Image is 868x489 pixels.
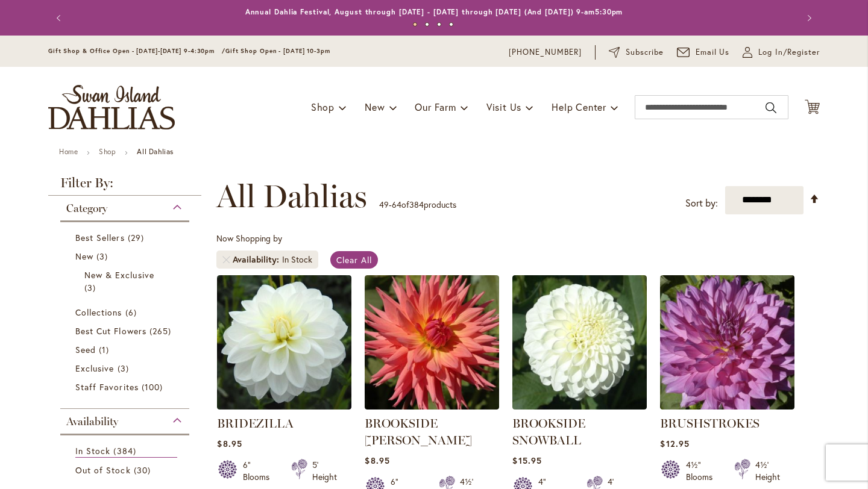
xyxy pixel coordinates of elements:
[75,325,177,337] a: Best Cut Flowers
[217,416,294,431] a: BRIDEZILLA
[75,306,177,319] a: Collections
[75,251,93,262] span: New
[84,269,168,294] a: New &amp; Exclusive
[311,101,335,113] span: Shop
[137,147,174,156] strong: All Dahlias
[75,344,96,355] span: Seed
[113,444,139,457] span: 384
[99,343,112,356] span: 1
[686,459,720,483] div: 4½" Blooms
[48,47,225,55] span: Gift Shop & Office Open - [DATE]-[DATE] 9-4:30pm /
[365,416,472,447] a: BROOKSIDE [PERSON_NAME]
[512,455,541,466] span: $15.95
[379,199,389,210] span: 49
[75,250,177,263] a: New
[222,256,230,263] a: Remove Availability In Stock
[66,415,118,428] span: Availability
[512,400,647,412] a: BROOKSIDE SNOWBALL
[437,22,441,26] button: 3 of 4
[796,6,820,30] button: Next
[677,46,730,58] a: Email Us
[743,46,820,58] a: Log In/Register
[99,147,116,156] a: Shop
[125,306,140,319] span: 6
[755,459,780,483] div: 4½' Height
[128,231,147,244] span: 29
[75,445,110,456] span: In Stock
[75,381,177,393] a: Staff Favorites
[685,192,718,214] label: Sort by:
[217,275,351,410] img: BRIDEZILLA
[48,176,201,196] strong: Filter By:
[75,363,114,374] span: Exclusive
[415,101,456,113] span: Our Farm
[365,455,389,466] span: $8.95
[75,325,146,337] span: Best Cut Flowers
[75,307,122,318] span: Collections
[75,232,125,243] span: Best Sellers
[75,464,131,476] span: Out of Stock
[552,101,606,113] span: Help Center
[96,250,111,263] span: 3
[75,362,177,375] a: Exclusive
[365,275,499,410] img: BROOKSIDE CHERI
[409,199,424,210] span: 384
[217,400,351,412] a: BRIDEZILLA
[626,46,664,58] span: Subscribe
[84,269,154,281] span: New & Exclusive
[660,400,794,412] a: BRUSHSTROKES
[216,178,367,214] span: All Dahlias
[75,381,139,393] span: Staff Favorites
[758,46,820,58] span: Log In/Register
[75,343,177,356] a: Seed
[149,325,174,337] span: 265
[134,464,154,476] span: 30
[379,195,456,214] p: - of products
[509,46,582,58] a: [PHONE_NUMBER]
[486,101,521,113] span: Visit Us
[312,459,337,483] div: 5' Height
[392,199,401,210] span: 64
[449,22,453,26] button: 4 of 4
[48,6,72,30] button: Previous
[217,438,242,449] span: $8.95
[216,232,282,244] span: Now Shopping by
[609,46,664,58] a: Subscribe
[75,444,177,458] a: In Stock 384
[660,275,794,410] img: BRUSHSTROKES
[245,7,623,16] a: Annual Dahlia Festival, August through [DATE] - [DATE] through [DATE] (And [DATE]) 9-am5:30pm
[48,85,175,129] a: store logo
[282,254,312,266] div: In Stock
[660,438,689,449] span: $12.95
[660,416,759,431] a: BRUSHSTROKES
[233,254,282,266] span: Availability
[75,231,177,244] a: Best Sellers
[84,281,99,294] span: 3
[425,22,429,26] button: 2 of 4
[66,202,107,215] span: Category
[225,47,330,55] span: Gift Shop Open - [DATE] 10-3pm
[118,362,132,375] span: 3
[59,147,78,156] a: Home
[512,275,647,410] img: BROOKSIDE SNOWBALL
[336,254,372,266] span: Clear All
[75,464,177,476] a: Out of Stock 30
[696,46,730,58] span: Email Us
[243,459,277,483] div: 6" Blooms
[142,381,166,393] span: 100
[365,400,499,412] a: BROOKSIDE CHERI
[512,416,585,447] a: BROOKSIDE SNOWBALL
[330,251,378,269] a: Clear All
[413,22,417,26] button: 1 of 4
[365,101,385,113] span: New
